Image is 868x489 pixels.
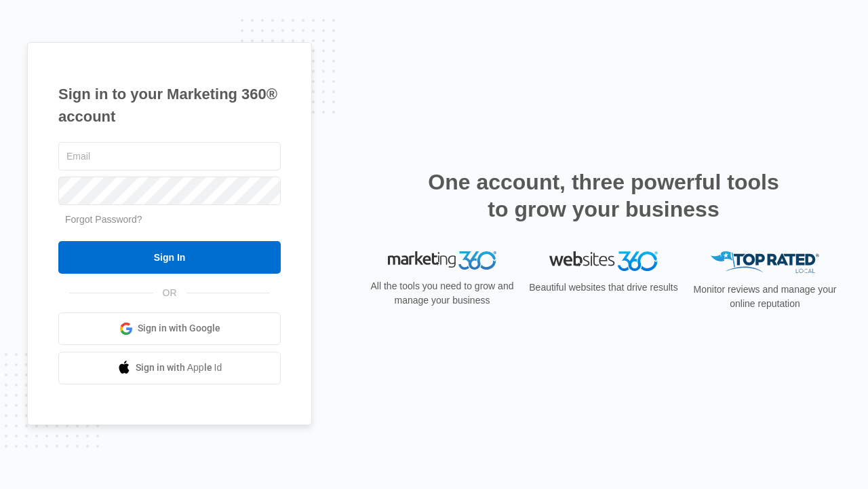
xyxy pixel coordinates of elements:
[689,283,841,311] p: Monitor reviews and manage your online reputation
[711,251,819,274] img: Top Rated Local
[58,352,281,384] a: Sign in with Apple Id
[65,214,142,225] a: Forgot Password?
[58,241,281,274] input: Sign In
[424,168,783,223] h2: One account, three powerful tools to grow your business
[549,251,658,271] img: Websites 360
[366,279,518,308] p: All the tools you need to grow and manage your business
[58,142,281,170] input: Email
[58,312,281,345] a: Sign in with Google
[58,83,281,128] h1: Sign in to your Marketing 360® account
[153,286,186,300] span: OR
[388,251,496,270] img: Marketing 360
[138,321,220,336] span: Sign in with Google
[528,280,679,295] p: Beautiful websites that drive results
[136,361,222,375] span: Sign in with Apple Id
